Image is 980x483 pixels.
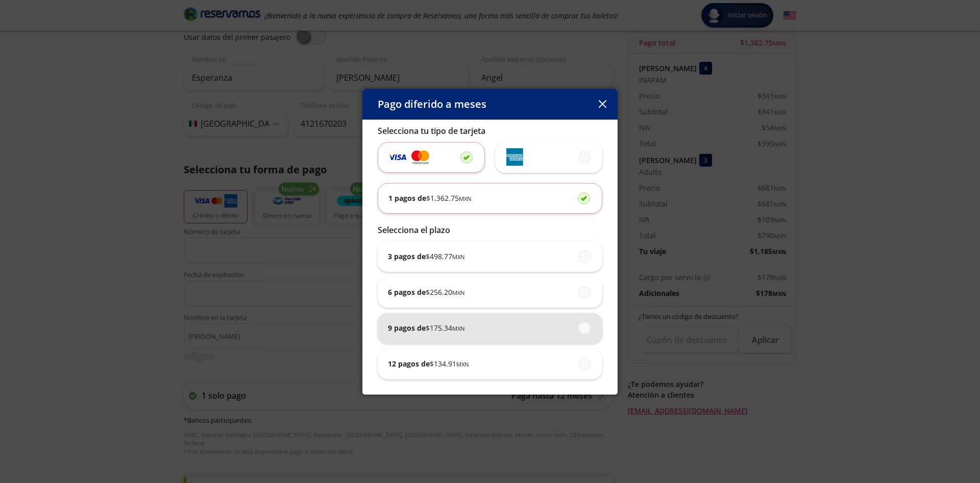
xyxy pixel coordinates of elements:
[456,360,469,368] small: MXN
[452,253,464,261] small: MXN
[459,195,471,202] small: MXN
[426,193,471,203] span: $ 1,362.75
[452,289,464,296] small: MXN
[430,358,469,369] span: $ 134.91
[452,325,464,332] small: MXN
[426,251,464,262] span: $ 498.77
[388,251,464,262] p: 3 pagos de
[921,424,970,473] iframe: Messagebird Livechat Widget
[426,287,464,297] span: $ 256.20
[378,97,486,112] p: Pago diferido a meses
[388,323,464,333] p: 9 pagos de
[411,149,429,166] img: svg+xml;base64,PD94bWwgdmVyc2lvbj0iMS4wIiBlbmNvZGluZz0iVVRGLTgiIHN0YW5kYWxvbmU9Im5vIj8+Cjxzdmcgd2...
[388,287,464,297] p: 6 pagos de
[426,323,464,333] span: $ 175.34
[378,125,602,137] p: Selecciona tu tipo de tarjeta
[388,151,406,163] img: svg+xml;base64,PD94bWwgdmVyc2lvbj0iMS4wIiBlbmNvZGluZz0iVVRGLTgiIHN0YW5kYWxvbmU9Im5vIj8+Cjxzdmcgd2...
[388,193,471,203] p: 1 pagos de
[388,358,469,369] p: 12 pagos de
[505,148,523,166] img: svg+xml;base64,PD94bWwgdmVyc2lvbj0iMS4wIiBlbmNvZGluZz0iVVRGLTgiIHN0YW5kYWxvbmU9Im5vIj8+Cjxzdmcgd2...
[378,224,602,236] p: Selecciona el plazo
